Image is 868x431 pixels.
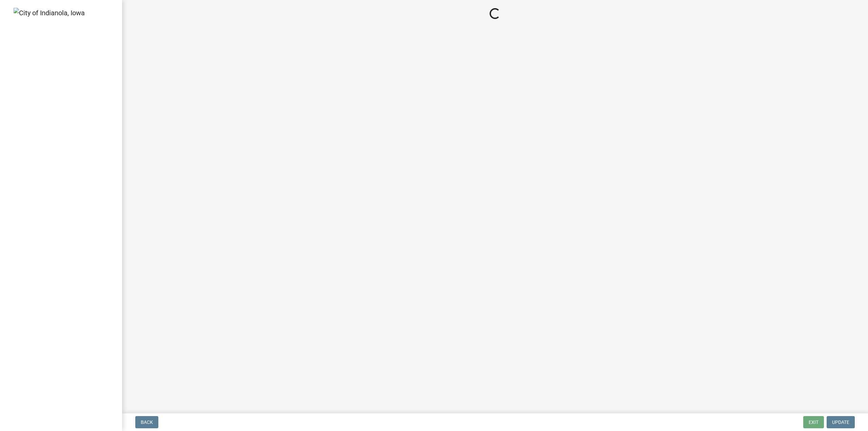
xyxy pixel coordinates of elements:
button: Back [135,416,158,428]
img: City of Indianola, Iowa [14,8,85,18]
button: Update [827,416,855,428]
button: Exit [803,416,824,428]
span: Back [141,419,153,425]
span: Update [832,419,849,425]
